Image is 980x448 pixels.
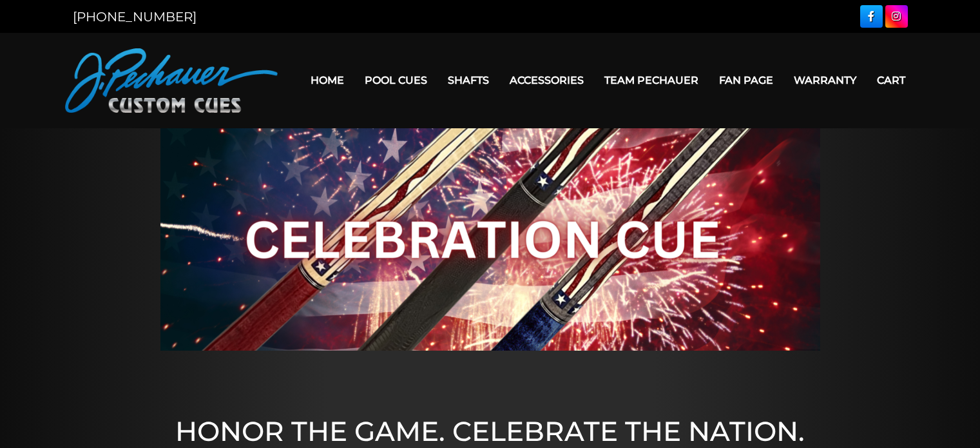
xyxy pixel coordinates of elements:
a: Pool Cues [354,64,437,97]
a: Cart [867,64,916,97]
img: Pechauer Custom Cues [65,48,278,113]
a: Warranty [783,64,867,97]
a: Fan Page [709,64,783,97]
a: [PHONE_NUMBER] [73,9,197,24]
a: Accessories [499,64,594,97]
a: Team Pechauer [594,64,709,97]
a: Shafts [437,64,499,97]
a: Home [300,64,354,97]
